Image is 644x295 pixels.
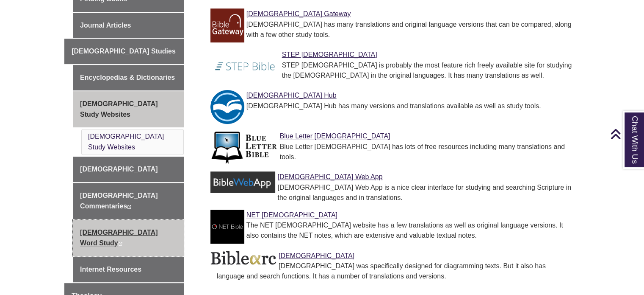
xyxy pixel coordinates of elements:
img: Link to NET Bible [210,210,244,244]
div: [DEMOGRAPHIC_DATA] Web App is a nice clear interface for studying and searching Scripture in the ... [217,183,573,203]
a: [DEMOGRAPHIC_DATA] Word Study [73,220,184,256]
a: [DEMOGRAPHIC_DATA] [73,157,184,182]
img: Link to STEP Bible [210,49,280,83]
a: Internet Resources [73,257,184,282]
img: Link to Bible Gateway [210,8,244,42]
a: [DEMOGRAPHIC_DATA] Studies [64,39,184,64]
span: [DEMOGRAPHIC_DATA] Studies [72,48,176,55]
img: Link to Blue Letter Bible [210,131,278,165]
a: Link to Bible Gateway [DEMOGRAPHIC_DATA] Gateway [246,10,351,17]
a: [DEMOGRAPHIC_DATA] Study Websites [88,133,164,151]
a: Link to STEP Bible STEP [DEMOGRAPHIC_DATA] [282,51,377,58]
a: Link to Blue Letter Bible Blue Letter [DEMOGRAPHIC_DATA] [280,132,390,140]
i: This link opens in a new window [127,205,132,209]
a: Link to Biblearc [DEMOGRAPHIC_DATA] [279,252,354,259]
a: Encyclopedias & Dictionaries [73,65,184,90]
a: Link to NET Bible NET [DEMOGRAPHIC_DATA] [246,211,337,219]
img: Link to Bible Web App [210,171,276,193]
div: Blue Letter [DEMOGRAPHIC_DATA] has lots of free resources including many translations and tools. [217,142,573,162]
i: This link opens in a new window [118,242,123,246]
div: The NET [DEMOGRAPHIC_DATA] website has a few translations as well as original language versions. ... [217,220,573,241]
a: Journal Articles [73,13,184,38]
div: [DEMOGRAPHIC_DATA] has many translations and original language versions that can be compared, alo... [217,20,573,40]
div: STEP [DEMOGRAPHIC_DATA] is probably the most feature rich freely available site for studying the ... [217,60,573,81]
a: [DEMOGRAPHIC_DATA] Commentaries [73,183,184,219]
img: Link to Biblearc [210,250,276,265]
a: Link to Bible Web App [DEMOGRAPHIC_DATA] Web App [277,173,382,180]
a: [DEMOGRAPHIC_DATA] Study Websites [73,91,184,127]
div: [DEMOGRAPHIC_DATA] Hub has many versions and translations available as well as study tools. [217,101,573,111]
img: Link to Bible Hub [210,90,244,124]
div: [DEMOGRAPHIC_DATA] was specifically designed for diagramming texts. But it also has language and ... [217,261,573,281]
a: Back to Top [610,128,642,140]
a: Link to Bible Hub [DEMOGRAPHIC_DATA] Hub [246,92,337,99]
